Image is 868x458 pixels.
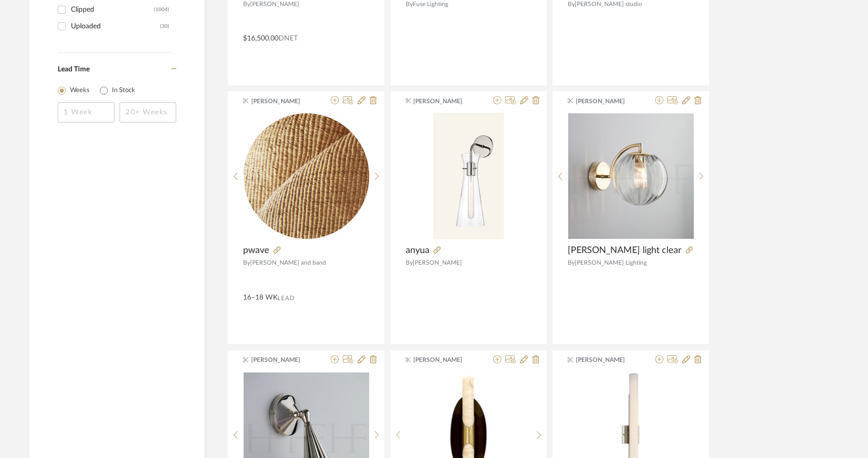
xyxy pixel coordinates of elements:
input: 1 Week [58,102,114,122]
span: [PERSON_NAME] studio [575,1,642,7]
input: 20+ Weeks [120,102,176,122]
span: By [243,260,250,266]
span: [PERSON_NAME] light clear [568,245,682,256]
div: Uploaded [71,18,160,34]
span: DNET [279,35,298,42]
div: (30) [160,18,169,34]
span: [PERSON_NAME] [250,1,299,7]
img: paola wall light clear [568,113,694,239]
span: [PERSON_NAME] Lighting [575,260,647,266]
span: Fuse Lighting [413,1,448,7]
span: [PERSON_NAME] [251,97,315,106]
span: anyua [406,245,429,256]
span: [PERSON_NAME] [576,97,640,106]
span: 16–18 WK [243,293,278,303]
div: (1004) [154,2,169,18]
label: In Stock [112,86,135,96]
span: Lead Time [58,66,90,73]
span: [PERSON_NAME] [576,355,640,364]
span: $16,500.00 [243,35,279,42]
img: pwave [244,113,369,239]
span: [PERSON_NAME] [413,97,477,106]
span: [PERSON_NAME] [413,355,477,364]
span: By [406,1,413,7]
span: By [568,260,575,266]
label: Weeks [70,86,90,96]
span: By [406,260,413,266]
span: By [568,1,575,7]
span: [PERSON_NAME] [413,260,462,266]
span: pwave [243,245,269,256]
span: [PERSON_NAME] and band [250,260,326,266]
div: Clipped [71,2,154,18]
span: By [243,1,250,7]
img: anyua [433,113,504,239]
span: [PERSON_NAME] [251,355,315,364]
span: Lead [278,295,295,302]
